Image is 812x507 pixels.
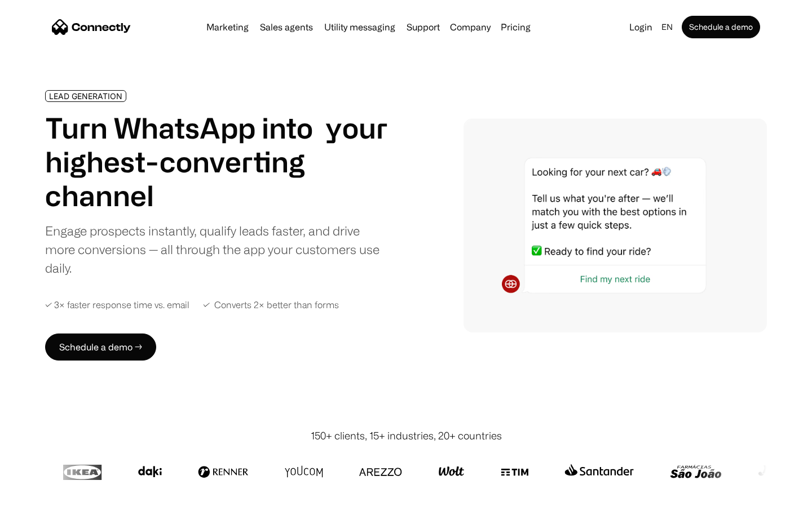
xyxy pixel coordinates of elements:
[682,16,760,38] a: Schedule a demo
[625,19,657,35] a: Login
[45,333,156,361] a: Schedule a demo →
[320,23,400,32] a: Utility messaging
[45,221,388,277] div: Engage prospects instantly, qualify leads faster, and drive more conversions — all through the ap...
[203,300,339,310] div: ✓ Converts 2× better than forms
[45,300,189,310] div: ✓ 3× faster response time vs. email
[255,23,317,32] a: Sales agents
[450,19,491,35] div: Company
[45,111,388,212] h1: Turn WhatsApp into your highest-converting channel
[661,19,673,35] div: en
[49,92,122,100] div: LEAD GENERATION
[496,23,535,32] a: Pricing
[402,23,444,32] a: Support
[202,23,253,32] a: Marketing
[311,428,502,443] div: 150+ clients, 15+ industries, 20+ countries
